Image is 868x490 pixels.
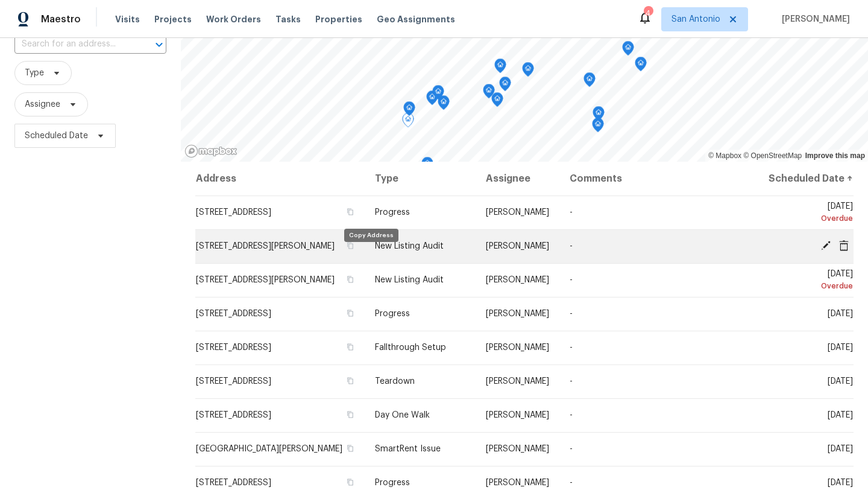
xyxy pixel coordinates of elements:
[375,445,441,453] span: SmartRent Issue
[486,310,549,318] span: [PERSON_NAME]
[315,13,362,25] span: Properties
[522,62,534,81] div: Map marker
[560,162,758,196] th: Comments
[486,276,549,284] span: [PERSON_NAME]
[375,276,444,284] span: New Listing Audit
[767,202,853,224] span: [DATE]
[486,445,549,453] span: [PERSON_NAME]
[438,95,450,114] div: Map marker
[570,479,573,487] span: -
[25,67,44,79] span: Type
[41,13,81,25] span: Maestro
[486,479,549,487] span: [PERSON_NAME]
[486,411,549,419] span: [PERSON_NAME]
[570,411,573,419] span: -
[196,276,335,284] span: [STREET_ADDRESS][PERSON_NAME]
[345,409,356,420] button: Copy Address
[206,13,261,25] span: Work Orders
[345,308,356,319] button: Copy Address
[486,208,549,217] span: [PERSON_NAME]
[196,377,271,386] span: [STREET_ADDRESS]
[195,162,365,196] th: Address
[570,208,573,217] span: -
[828,310,853,318] span: [DATE]
[767,270,853,292] span: [DATE]
[828,377,853,386] span: [DATE]
[14,35,133,54] input: Search for an address...
[570,276,573,284] span: -
[570,310,573,318] span: -
[375,343,446,352] span: Fallthrough Setup
[635,57,647,75] div: Map marker
[151,36,168,53] button: Open
[828,445,853,453] span: [DATE]
[708,151,741,160] a: Mapbox
[805,151,865,160] a: Improve this map
[154,13,192,25] span: Projects
[486,343,549,352] span: [PERSON_NAME]
[644,7,652,19] div: 4
[345,206,356,217] button: Copy Address
[828,411,853,419] span: [DATE]
[743,151,802,160] a: OpenStreetMap
[426,91,438,109] div: Map marker
[494,59,506,77] div: Map marker
[345,443,356,454] button: Copy Address
[583,72,596,91] div: Map marker
[375,310,410,318] span: Progress
[403,101,415,120] div: Map marker
[767,212,853,224] div: Overdue
[375,242,444,250] span: New Listing Audit
[184,144,237,158] a: Mapbox homepage
[421,157,433,176] div: Map marker
[758,162,854,196] th: Scheduled Date ↑
[592,118,604,136] div: Map marker
[817,240,835,251] span: Edit
[828,479,853,487] span: [DATE]
[345,342,356,352] button: Copy Address
[196,479,271,487] span: [STREET_ADDRESS]
[275,15,301,24] span: Tasks
[196,310,271,318] span: [STREET_ADDRESS]
[476,162,560,196] th: Assignee
[196,411,271,419] span: [STREET_ADDRESS]
[345,477,356,488] button: Copy Address
[375,411,430,419] span: Day One Walk
[25,130,88,142] span: Scheduled Date
[365,162,477,196] th: Type
[570,242,573,250] span: -
[25,98,60,110] span: Assignee
[196,242,335,250] span: [STREET_ADDRESS][PERSON_NAME]
[115,13,140,25] span: Visits
[486,242,549,250] span: [PERSON_NAME]
[402,113,414,132] div: Map marker
[570,445,573,453] span: -
[483,84,495,103] div: Map marker
[486,377,549,386] span: [PERSON_NAME]
[196,445,342,453] span: [GEOGRAPHIC_DATA][PERSON_NAME]
[593,106,605,125] div: Map marker
[491,92,503,111] div: Map marker
[777,13,850,25] span: [PERSON_NAME]
[196,343,271,352] span: [STREET_ADDRESS]
[767,280,853,292] div: Overdue
[375,377,415,386] span: Teardown
[828,343,853,352] span: [DATE]
[570,343,573,352] span: -
[570,377,573,386] span: -
[499,77,511,95] div: Map marker
[835,240,853,251] span: Cancel
[377,13,455,25] span: Geo Assignments
[432,85,444,104] div: Map marker
[196,208,271,217] span: [STREET_ADDRESS]
[622,41,634,60] div: Map marker
[375,208,410,217] span: Progress
[345,375,356,386] button: Copy Address
[671,13,720,25] span: San Antonio
[375,479,410,487] span: Progress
